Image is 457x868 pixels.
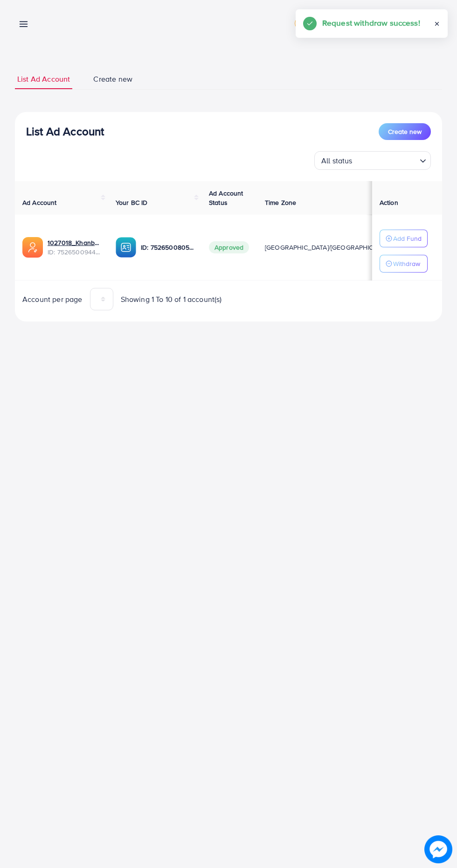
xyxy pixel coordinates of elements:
[379,123,431,140] button: Create new
[319,154,354,168] span: All status
[121,294,222,305] span: Showing 1 To 10 of 1 account(s)
[388,127,422,136] span: Create new
[93,74,132,84] span: Create new
[393,233,422,244] p: Add Fund
[314,151,431,170] div: Search for option
[209,189,243,207] span: Ad Account Status
[380,198,398,207] span: Action
[141,242,194,253] p: ID: 7526500805902909457
[116,237,136,258] img: ic-ba-acc.ded83a64.svg
[322,17,420,29] h5: Request withdraw success!
[22,294,83,305] span: Account per page
[380,230,428,247] button: Add Fund
[26,125,104,138] h3: List Ad Account
[295,16,373,30] a: adreach_new_package
[393,258,420,269] p: Withdraw
[17,74,70,84] span: List Ad Account
[48,238,101,257] div: <span class='underline'>1027018_Khanbhia_1752400071646</span></br>7526500944935256080
[380,255,428,273] button: Withdraw
[425,836,452,863] img: image
[48,247,101,257] span: ID: 7526500944935256080
[48,238,101,247] a: 1027018_Khanbhia_1752400071646
[116,198,148,207] span: Your BC ID
[22,198,57,207] span: Ad Account
[355,152,416,168] input: Search for option
[265,243,395,252] span: [GEOGRAPHIC_DATA]/[GEOGRAPHIC_DATA]
[209,241,249,253] span: Approved
[265,198,296,207] span: Time Zone
[22,237,43,258] img: ic-ads-acc.e4c84228.svg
